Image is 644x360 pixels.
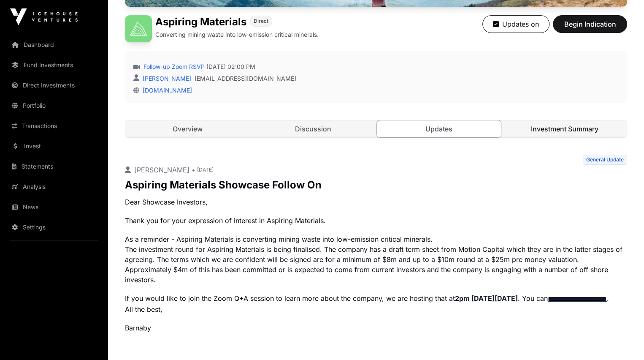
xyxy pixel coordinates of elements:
[7,157,101,176] a: Statements
[125,197,627,207] p: Dear Showcase Investors,
[254,18,268,25] span: Direct
[7,218,101,237] a: Settings
[602,319,644,360] iframe: Chat Widget
[7,35,101,54] a: Dashboard
[251,120,375,137] a: Discussion
[125,120,249,137] a: Overview
[503,120,627,137] a: Investment Summary
[125,234,627,285] p: As a reminder - Aspiring Materials is converting mining waste into low-emission critical minerals...
[563,19,617,29] span: Begin Indication
[125,178,627,192] p: Aspiring Materials Showcase Follow On
[155,15,246,29] h1: Aspiring Materials
[10,8,78,25] img: Icehouse Ventures Logo
[7,96,101,115] a: Portfolio
[139,87,192,94] a: [DOMAIN_NAME]
[141,75,191,82] a: [PERSON_NAME]
[125,293,627,314] p: If you would like to join the Zoom Q+A session to learn more about the company, we are hosting th...
[125,15,152,42] img: Aspiring Materials
[455,294,518,303] strong: 2pm [DATE][DATE]
[142,63,205,71] a: Follow-up Zoom RSVP
[7,198,101,216] a: News
[206,63,255,71] span: [DATE] 02:00 PM
[376,120,501,138] a: Updates
[553,24,627,32] a: Begin Indication
[197,166,214,173] span: [DATE]
[583,155,627,165] span: General Update
[7,117,101,135] a: Transactions
[7,76,101,95] a: Direct Investments
[7,177,101,196] a: Analysis
[195,74,296,83] a: [EMAIL_ADDRESS][DOMAIN_NAME]
[125,120,627,137] nav: Tabs
[7,56,101,74] a: Fund Investments
[155,30,319,39] p: Converting mining waste into low-emission critical minerals.
[553,15,627,33] button: Begin Indication
[7,137,101,155] a: Invest
[125,323,627,333] p: Barnaby
[482,15,549,33] button: Updates on
[125,165,195,175] p: [PERSON_NAME] •
[125,215,627,226] p: Thank you for your expression of interest in Aspiring Materials.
